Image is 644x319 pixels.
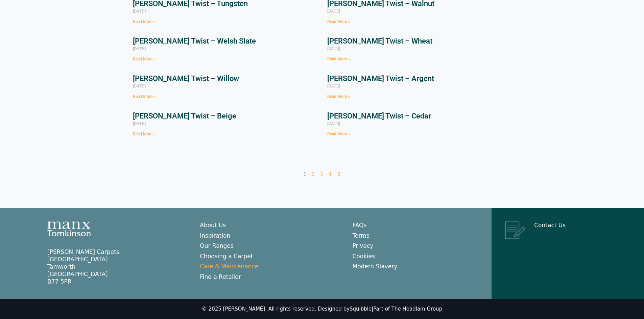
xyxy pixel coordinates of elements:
a: Cookies [353,253,375,260]
a: Read more about Tomkinson Twist – Cedar [327,132,350,136]
a: Modern Slavery [353,263,398,270]
a: Inspiration [200,232,230,239]
a: Read more about Tomkinson Twist – Tungsten [133,19,156,24]
a: Read more about Tomkinson Twist – Welsh Slate [133,57,156,61]
span: [DATE] [327,46,340,51]
a: 3 [320,170,323,177]
a: Read more about Tomkinson Twist – Wheat [327,57,350,61]
a: [PERSON_NAME] Twist – Cedar [327,112,431,120]
span: [DATE] [133,46,146,51]
p: [PERSON_NAME] Carpets [GEOGRAPHIC_DATA] Tamworth [GEOGRAPHIC_DATA] B77 5PR [47,248,186,285]
a: Read more about Tomkinson Twist – Argent [327,94,350,99]
span: [DATE] [133,8,146,14]
a: Squibble [350,306,372,312]
span: [DATE] [133,83,146,88]
a: [PERSON_NAME] Twist – Welsh Slate [133,37,256,45]
a: Read more about Tomkinson Twist – Walnut [327,19,350,24]
a: Part of The Headlam Group [373,306,442,312]
span: [DATE] [133,121,146,126]
a: [PERSON_NAME] Twist – Wheat [327,37,432,45]
a: [PERSON_NAME] Twist – Argent [327,74,434,83]
img: Manx Tomkinson Logo [47,221,91,236]
a: 5 [337,170,340,177]
a: 2 [312,170,314,177]
a: Care & Maintenance [200,263,258,270]
span: [DATE] [327,121,340,126]
span: 1 [304,170,306,177]
a: [PERSON_NAME] Twist – Beige [133,112,236,120]
a: Find a Retailer [200,273,241,280]
span: [DATE] [327,83,340,88]
a: Choosing a Carpet [200,253,253,260]
a: [PERSON_NAME] Twist – Willow [133,74,239,83]
span: [DATE] [327,8,340,14]
a: Our Ranges [200,242,233,249]
a: Read more about Tomkinson Twist – Willow [133,94,156,99]
a: FAQs [353,222,367,229]
a: Read more about Tomkinson Twist – Beige [133,132,156,136]
a: Privacy [353,242,374,249]
a: Terms [353,232,369,239]
a: About Us [200,222,226,229]
a: Contact Us [534,222,566,229]
a: 4 [329,170,332,177]
div: © 2025 [PERSON_NAME]. All rights reserved. Designed by | [202,306,442,313]
nav: Pagination [133,171,511,178]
